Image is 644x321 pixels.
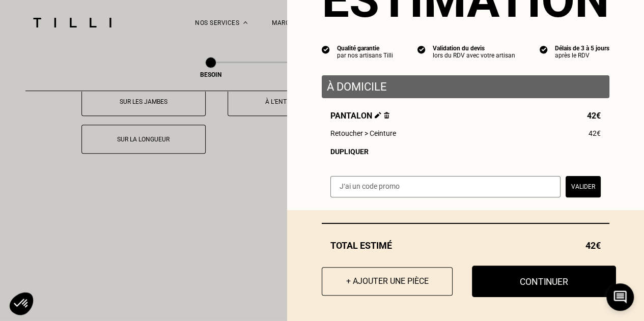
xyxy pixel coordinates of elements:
[330,176,561,197] input: J‘ai un code promo
[472,266,616,297] button: Continuer
[330,129,396,137] span: Retoucher > Ceinture
[375,112,381,119] img: Éditer
[330,148,601,156] div: Dupliquer
[555,52,609,59] div: après le RDV
[322,240,609,251] div: Total estimé
[384,112,389,119] img: Supprimer
[585,240,601,251] span: 42€
[589,129,601,137] span: 42€
[433,45,515,52] div: Validation du devis
[433,52,515,59] div: lors du RDV avec votre artisan
[337,45,393,52] div: Qualité garantie
[327,80,604,93] p: À domicile
[417,45,426,54] img: icon list info
[337,52,393,59] div: par nos artisans Tilli
[587,111,601,121] span: 42€
[330,111,389,121] span: Pantalon
[555,45,609,52] div: Délais de 3 à 5 jours
[566,176,601,197] button: Valider
[540,45,548,54] img: icon list info
[322,267,453,296] button: + Ajouter une pièce
[322,45,330,54] img: icon list info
